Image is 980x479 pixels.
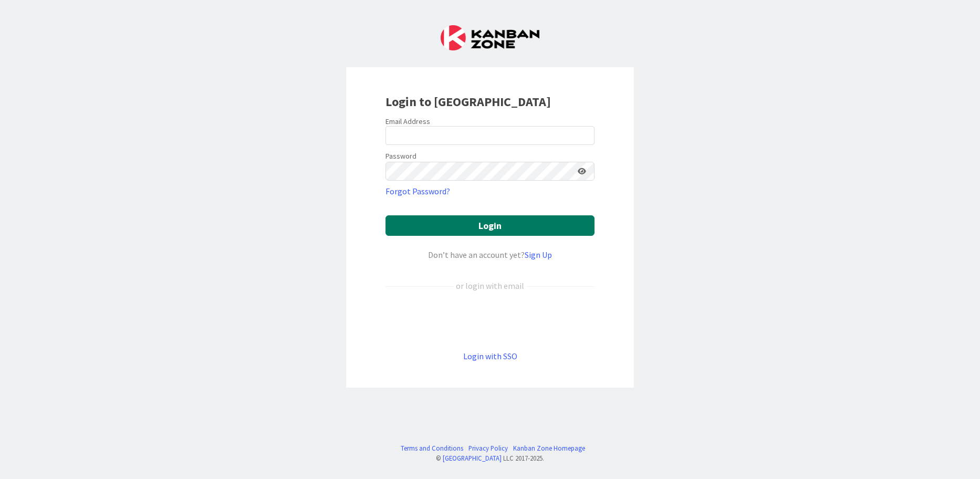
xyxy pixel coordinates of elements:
b: Login to [GEOGRAPHIC_DATA] [385,93,551,110]
a: Forgot Password? [385,185,450,197]
a: Terms and Conditions [401,443,463,453]
div: or login with email [453,279,527,292]
a: Kanban Zone Homepage [513,443,585,453]
button: Login [385,215,595,236]
a: Sign Up [525,249,552,260]
a: Login with SSO [463,351,517,361]
iframe: Botão Iniciar sessão com o Google [380,309,600,332]
div: © LLC 2017- 2025 . [395,453,585,463]
div: Don’t have an account yet? [385,248,595,261]
label: Password [385,151,416,162]
a: Privacy Policy [468,443,508,453]
img: Kanban Zone [441,25,539,50]
label: Email Address [385,117,430,126]
a: [GEOGRAPHIC_DATA] [443,454,502,462]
